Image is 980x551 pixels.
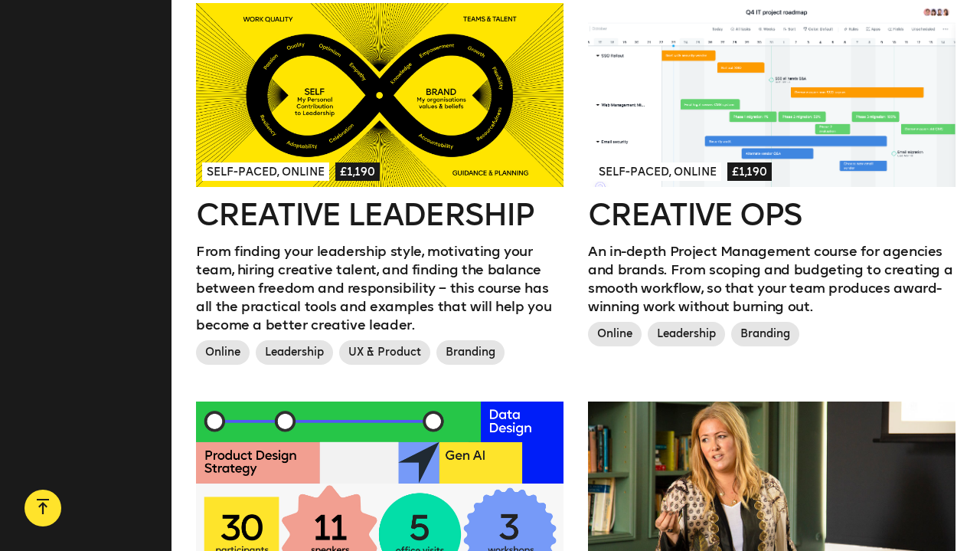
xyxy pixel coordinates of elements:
[436,340,505,365] span: Branding
[202,162,329,181] span: Self-paced, Online
[196,199,563,230] h2: Creative Leadership
[588,199,955,230] h2: Creative Ops
[256,340,333,365] span: Leadership
[339,340,430,365] span: UX & Product
[196,242,563,334] p: From finding your leadership style, motivating your team, hiring creative talent, and finding the...
[648,322,725,346] span: Leadership
[335,162,380,181] span: £1,190
[588,322,642,346] span: Online
[196,340,250,365] span: Online
[588,3,955,353] a: Self-paced, Online£1,190Creative OpsAn in-depth Project Management course for agencies and brands...
[588,242,955,316] p: An in-depth Project Management course for agencies and brands. From scoping and budgeting to crea...
[727,162,772,181] span: £1,190
[731,322,799,346] span: Branding
[196,3,563,371] a: Self-paced, Online£1,190Creative LeadershipFrom finding your leadership style, motivating your te...
[594,162,721,181] span: Self-paced, Online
